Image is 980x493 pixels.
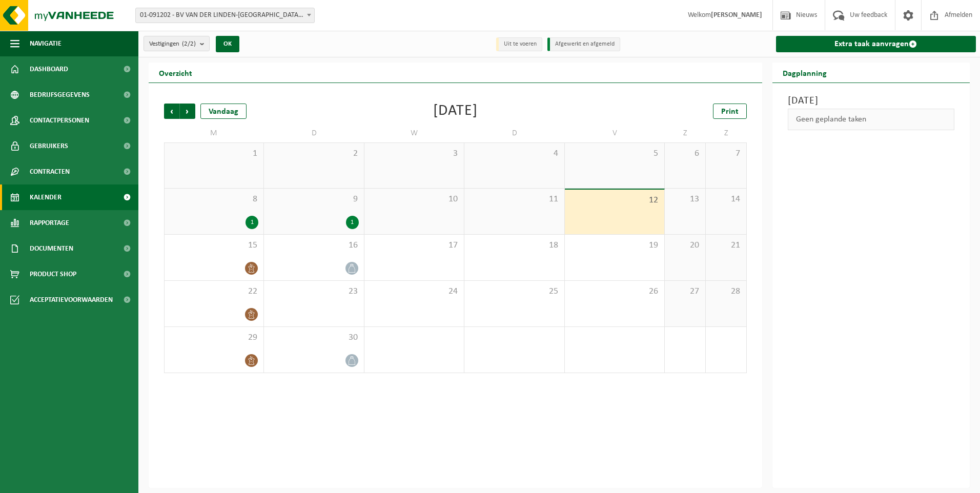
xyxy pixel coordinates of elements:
span: 8 [170,194,258,205]
button: Vestigingen(2/2) [144,36,210,51]
h2: Overzicht [149,63,202,83]
span: 17 [370,240,459,251]
span: Vestigingen [149,36,196,52]
td: V [565,124,665,142]
td: D [464,124,564,142]
span: Acceptatievoorwaarden [30,287,113,313]
span: 23 [269,286,358,297]
span: 7 [711,148,741,159]
span: Print [721,108,739,116]
div: 1 [346,216,359,229]
div: Vandaag [200,104,247,119]
div: [DATE] [433,104,478,119]
td: D [264,124,364,142]
span: 3 [370,148,459,159]
div: Geen geplande taken [788,109,955,130]
a: Extra taak aanvragen [776,36,976,52]
span: 10 [370,194,459,205]
td: M [164,124,264,142]
h3: [DATE] [788,93,955,109]
span: Navigatie [30,31,62,56]
span: 1 [170,148,258,159]
h2: Dagplanning [772,63,837,83]
span: Dashboard [30,56,68,82]
span: Volgende [180,104,195,119]
span: 6 [670,148,700,159]
span: Contracten [30,159,70,184]
span: 11 [469,194,559,205]
span: 4 [469,148,559,159]
button: OK [216,36,239,52]
span: 28 [711,286,741,297]
span: 01-091202 - BV VAN DER LINDEN-CREVE - WACHTEBEKE [136,8,314,23]
span: Product Shop [30,261,76,287]
span: Documenten [30,236,73,261]
span: 18 [469,240,559,251]
li: Afgewerkt en afgemeld [547,37,620,51]
span: 26 [570,286,659,297]
span: 13 [670,194,700,205]
span: 9 [269,194,358,205]
span: Kalender [30,184,62,210]
td: W [364,124,464,142]
span: Contactpersonen [30,108,89,133]
span: Gebruikers [30,133,68,159]
span: 01-091202 - BV VAN DER LINDEN-CREVE - WACHTEBEKE [135,8,315,23]
td: Z [706,124,747,142]
strong: [PERSON_NAME] [711,11,762,19]
span: Rapportage [30,210,69,236]
span: 25 [469,286,559,297]
span: 14 [711,194,741,205]
span: 27 [670,286,700,297]
div: 1 [246,216,258,229]
span: 24 [370,286,459,297]
span: 19 [570,240,659,251]
span: Bedrijfsgegevens [30,82,90,108]
span: 21 [711,240,741,251]
a: Print [713,104,747,119]
span: 15 [170,240,258,251]
span: 22 [170,286,258,297]
span: 20 [670,240,700,251]
td: Z [665,124,706,142]
span: 5 [570,148,659,159]
span: 30 [269,332,358,343]
li: Uit te voeren [496,37,542,51]
span: 16 [269,240,358,251]
span: 29 [170,332,258,343]
span: 2 [269,148,358,159]
count: (2/2) [182,40,196,47]
span: 12 [570,195,659,206]
span: Vorige [164,104,179,119]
